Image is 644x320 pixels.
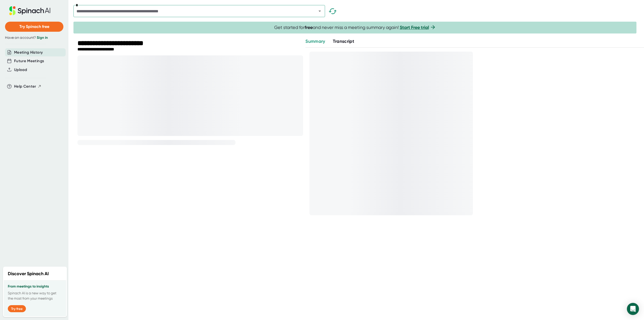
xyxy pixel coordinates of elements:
[14,67,27,73] button: Upload
[305,38,325,45] button: Summary
[8,291,62,301] p: Spinach AI is a new way to get the most from your meetings
[5,35,63,40] div: Have an account?
[274,25,436,30] span: Get started for and never miss a meeting summary again!
[305,39,325,44] span: Summary
[14,84,36,89] span: Help Center
[8,305,26,312] button: Try free
[5,22,63,32] button: Try Spinach free
[333,38,354,45] button: Transcript
[8,270,49,277] h2: Discover Spinach AI
[19,24,49,29] span: Try Spinach free
[400,25,429,30] a: Start Free trial
[14,58,44,64] button: Future Meetings
[37,35,48,40] a: Sign in
[305,25,313,30] b: free
[8,285,62,289] h3: From meetings to insights
[333,39,354,44] span: Transcript
[14,84,42,89] button: Help Center
[316,8,323,15] button: Open
[627,303,639,315] div: Open Intercom Messenger
[14,50,43,55] button: Meeting History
